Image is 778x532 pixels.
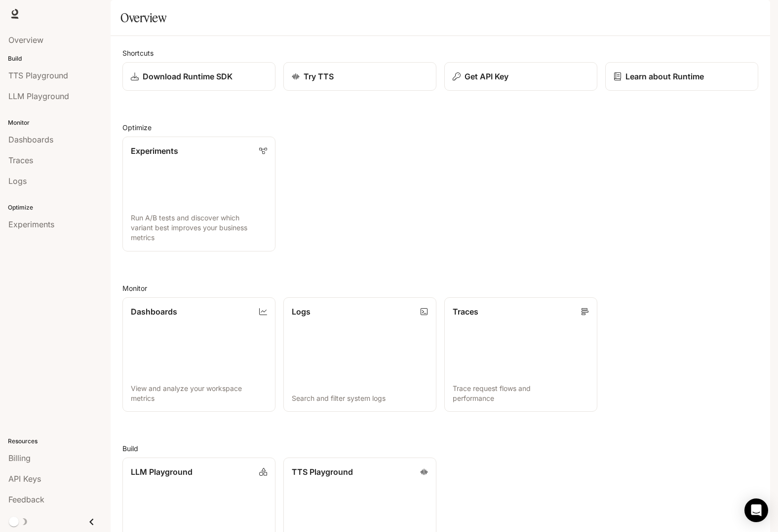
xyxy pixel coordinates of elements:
[465,71,508,82] p: Get API Key
[122,283,758,293] h2: Monitor
[605,62,758,91] a: Learn about Runtime
[292,306,311,318] p: Logs
[131,213,267,243] p: Run A/B tests and discover which variant best improves your business metrics
[131,145,178,157] p: Experiments
[143,71,233,82] p: Download Runtime SDK
[131,466,193,478] p: LLM Playground
[120,8,166,28] h1: Overview
[122,443,758,454] h2: Build
[122,137,275,251] a: ExperimentsRun A/B tests and discover which variant best improves your business metrics
[122,62,275,91] a: Download Runtime SDK
[131,306,177,318] p: Dashboards
[444,297,597,412] a: TracesTrace request flows and performance
[122,122,758,133] h2: Optimize
[625,71,704,82] p: Learn about Runtime
[122,48,758,58] h2: Shortcuts
[283,62,436,91] a: Try TTS
[304,71,334,82] p: Try TTS
[744,498,768,522] div: Open Intercom Messenger
[131,384,267,403] p: View and analyze your workspace metrics
[292,466,353,478] p: TTS Playground
[292,393,428,403] p: Search and filter system logs
[453,384,589,403] p: Trace request flows and performance
[444,62,597,91] button: Get API Key
[122,297,275,412] a: DashboardsView and analyze your workspace metrics
[283,297,436,412] a: LogsSearch and filter system logs
[453,306,478,318] p: Traces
